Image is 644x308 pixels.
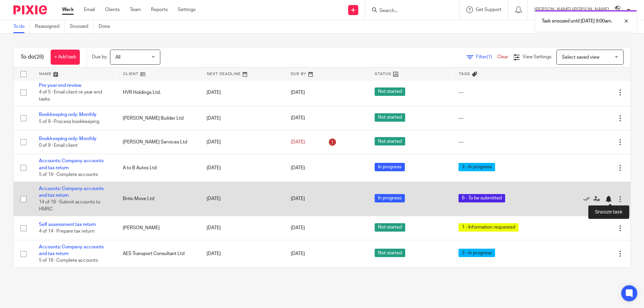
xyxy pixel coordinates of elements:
td: A to B Autos Ltd [116,154,200,182]
td: AES Transport Consultant Ltd [116,240,200,267]
td: [DATE] [200,216,284,240]
p: Due by [92,54,107,60]
td: [PERSON_NAME] Builder Ltd [116,106,200,130]
td: [DATE] [200,130,284,154]
span: [DATE] [291,90,305,95]
span: 6 - To be submitted [459,194,505,202]
span: 0 of 9 · Email client [39,143,77,148]
span: Not started [375,113,405,122]
td: [PERSON_NAME] Services Ltd [116,130,200,154]
span: Not started [375,137,405,145]
img: Mass_2025.jpg [612,5,623,15]
span: [DATE] [291,166,305,170]
td: [DATE] [200,79,284,106]
span: [DATE] [291,116,305,121]
span: 5 of 9 · Process bookkeeping [39,119,99,124]
div: --- [459,89,540,96]
p: Task snoozed until [DATE] 9:00am. [542,18,612,24]
span: In progress [375,163,405,171]
a: Accounts: Company accounts and tax return [39,245,104,256]
td: [PERSON_NAME] [116,216,200,240]
span: All [115,55,120,60]
span: [DATE] [291,226,305,231]
span: Select saved view [562,55,599,60]
a: Reassigned [35,20,65,33]
a: Bookkeeping only: Monthly [39,112,97,117]
img: Pixie [13,5,47,14]
a: Done [99,20,115,33]
a: Self assessment tax return [39,222,96,227]
td: [DATE] [200,154,284,182]
td: [DATE] [200,182,284,216]
span: Not started [375,87,405,96]
a: Accounts: Company accounts and tax return [39,186,104,198]
a: Pre year end review [39,83,81,88]
a: Team [130,6,141,13]
a: Clear [497,55,508,59]
td: Brite-Move Ltd [116,182,200,216]
td: [DATE] [200,240,284,267]
span: 4 of 5 · Email client re year end tasks [39,90,102,102]
a: + Add task [51,50,80,65]
a: Settings [178,6,196,13]
a: Mark as done [583,195,593,202]
span: [DATE] [291,196,305,201]
span: (28) [35,54,44,60]
span: Tags [459,72,470,76]
span: View Settings [523,55,551,59]
a: Reports [151,6,168,13]
span: Filter [476,55,497,59]
h1: To do [20,54,44,61]
td: HVR Holdings Ltd. [116,79,200,106]
a: To do [13,20,30,33]
a: Work [62,6,74,13]
span: 3 - In progress [459,249,495,257]
a: Email [84,6,95,13]
span: 5 of 16 · Complete accounts [39,258,98,263]
span: 14 of 16 · Submit accounts to HMRC [39,200,100,212]
span: 4 of 14 · Prepare tax return [39,229,95,234]
div: --- [459,139,540,145]
span: Not started [375,223,405,232]
span: (1) [487,55,492,59]
span: Not started [375,249,405,257]
a: Accounts: Company accounts and tax return [39,159,104,170]
span: 5 of 16 · Complete accounts [39,172,98,177]
a: Bookkeeping only: Monthly [39,136,97,141]
span: [DATE] [291,251,305,256]
a: Snoozed [70,20,94,33]
div: --- [459,115,540,122]
span: 1 - Information requested [459,223,519,232]
td: [DATE] [200,106,284,130]
span: In progress [375,194,405,202]
span: 3 - In progress [459,163,495,171]
span: [DATE] [291,140,305,144]
a: Clients [105,6,120,13]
